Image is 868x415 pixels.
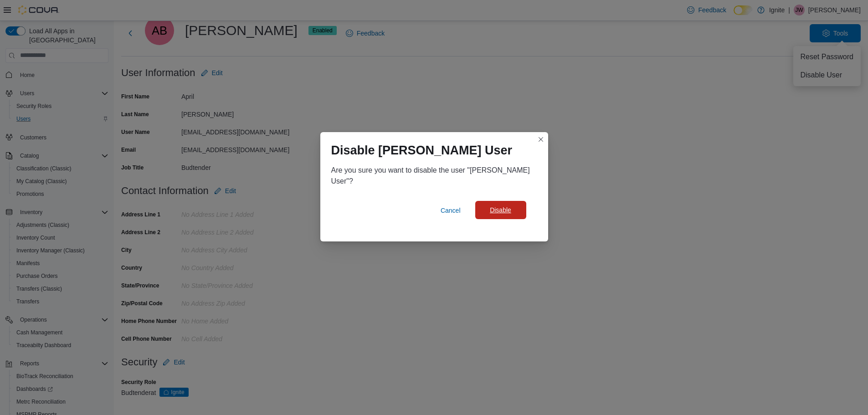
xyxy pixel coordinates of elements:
[535,134,546,145] button: Closes this modal window
[437,201,464,220] button: Cancel
[331,165,537,187] div: Are you sure you want to disable the user "[PERSON_NAME] User"?
[490,205,511,215] span: Disable
[331,143,513,158] h1: Disable [PERSON_NAME] User
[475,201,526,219] button: Disable
[441,206,461,215] span: Cancel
